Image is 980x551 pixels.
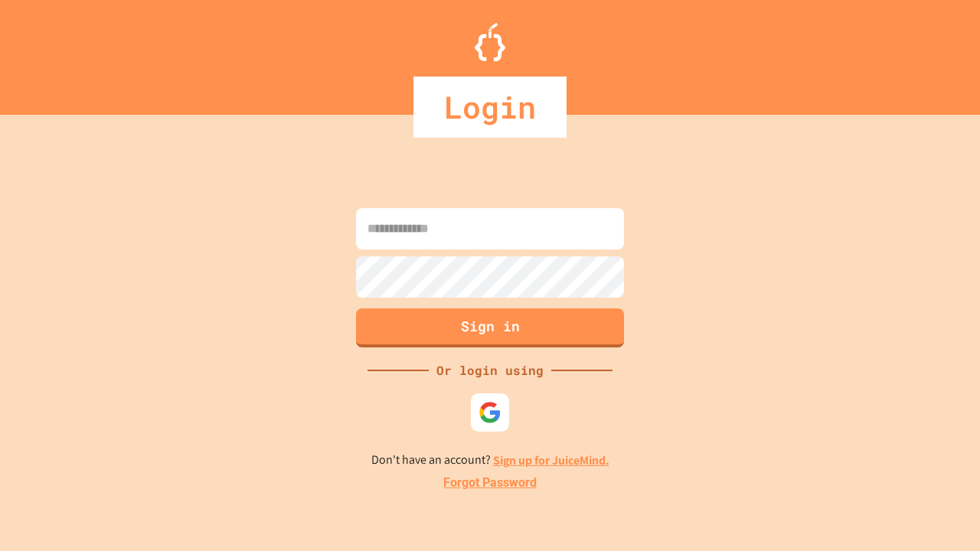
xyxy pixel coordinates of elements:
[479,401,501,424] img: google-icon.svg
[429,361,551,380] div: Or login using
[493,452,609,468] a: Sign up for JuiceMind.
[413,77,567,138] div: Login
[371,451,609,470] p: Don't have an account?
[356,308,624,347] button: Sign in
[443,474,537,492] a: Forgot Password
[475,23,505,61] img: Logo.svg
